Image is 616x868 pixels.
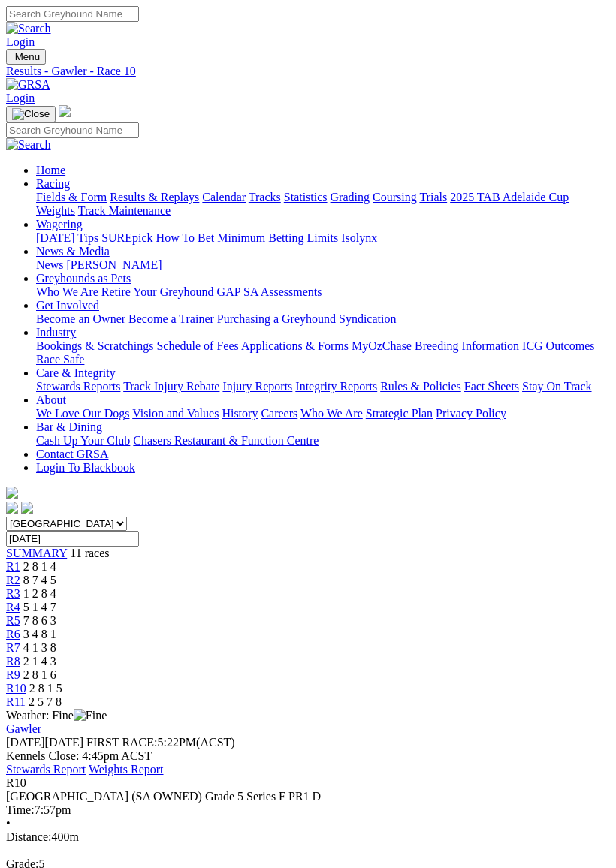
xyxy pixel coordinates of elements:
[78,204,171,217] a: Track Maintenance
[6,92,35,104] a: Login
[6,830,51,843] span: Distance:
[23,628,56,640] span: 3 4 8 1
[6,763,86,776] a: Stewards Report
[36,448,108,460] a: Contact GRSA
[6,641,20,654] a: R7
[6,531,139,547] input: Select date
[36,326,76,339] a: Industry
[366,407,433,420] a: Strategic Plan
[284,191,328,203] a: Statistics
[15,51,40,62] span: Menu
[36,204,75,217] a: Weights
[23,601,56,613] span: 5 1 4 7
[6,35,35,48] a: Login
[373,191,417,203] a: Coursing
[6,502,18,514] img: facebook.svg
[12,108,50,120] img: Close
[202,191,246,203] a: Calendar
[36,231,610,245] div: Wagering
[6,65,610,78] a: Results - Gawler - Race 10
[419,191,447,203] a: Trials
[6,560,20,573] a: R1
[36,380,610,393] div: Care & Integrity
[86,736,235,749] span: 5:22PM(ACST)
[36,285,610,299] div: Greyhounds as Pets
[6,682,26,695] a: R10
[6,830,610,844] div: 400m
[464,380,519,393] a: Fact Sheets
[36,434,130,447] a: Cash Up Your Club
[6,803,610,817] div: 7:57pm
[36,339,153,352] a: Bookings & Scratchings
[29,682,62,695] span: 2 8 1 5
[89,763,164,776] a: Weights Report
[132,407,219,420] a: Vision and Values
[6,790,610,803] div: [GEOGRAPHIC_DATA] (SA OWNED) Grade 5 Series F PR1 D
[36,258,63,271] a: News
[6,655,20,668] a: R8
[522,339,594,352] a: ICG Outcomes
[6,736,45,749] span: [DATE]
[6,695,26,708] span: R11
[217,312,336,325] a: Purchasing a Greyhound
[123,380,219,393] a: Track Injury Rebate
[6,106,56,122] button: Toggle navigation
[6,628,20,640] a: R6
[36,164,65,176] a: Home
[36,312,610,326] div: Get Involved
[6,722,41,735] a: Gawler
[36,434,610,448] div: Bar & Dining
[6,487,18,499] img: logo-grsa-white.png
[6,22,51,35] img: Search
[21,502,33,514] img: twitter.svg
[217,285,322,298] a: GAP SA Assessments
[36,218,83,231] a: Wagering
[6,601,20,613] span: R4
[6,587,20,600] a: R3
[249,191,281,203] a: Tracks
[23,668,56,681] span: 2 8 1 6
[36,285,98,298] a: Who We Are
[222,407,258,420] a: History
[36,407,129,420] a: We Love Our Dogs
[110,191,199,203] a: Results & Replays
[6,574,20,586] a: R2
[86,736,157,749] span: FIRST RACE:
[23,614,56,627] span: 7 8 6 3
[36,353,84,366] a: Race Safe
[36,312,125,325] a: Become an Owner
[59,105,71,117] img: logo-grsa-white.png
[6,547,67,559] a: SUMMARY
[331,191,370,203] a: Grading
[36,407,610,420] div: About
[36,191,610,218] div: Racing
[36,393,66,406] a: About
[6,49,46,65] button: Toggle navigation
[36,366,116,379] a: Care & Integrity
[70,547,109,559] span: 11 races
[261,407,297,420] a: Careers
[6,614,20,627] a: R5
[339,312,396,325] a: Syndication
[6,6,139,22] input: Search
[241,339,349,352] a: Applications & Forms
[36,231,98,244] a: [DATE] Tips
[101,285,214,298] a: Retire Your Greyhound
[66,258,162,271] a: [PERSON_NAME]
[36,461,135,474] a: Login To Blackbook
[23,560,56,573] span: 2 8 1 4
[36,299,99,312] a: Get Involved
[23,641,56,654] span: 4 1 3 8
[156,231,215,244] a: How To Bet
[6,668,20,681] span: R9
[23,574,56,586] span: 8 7 4 5
[36,380,120,393] a: Stewards Reports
